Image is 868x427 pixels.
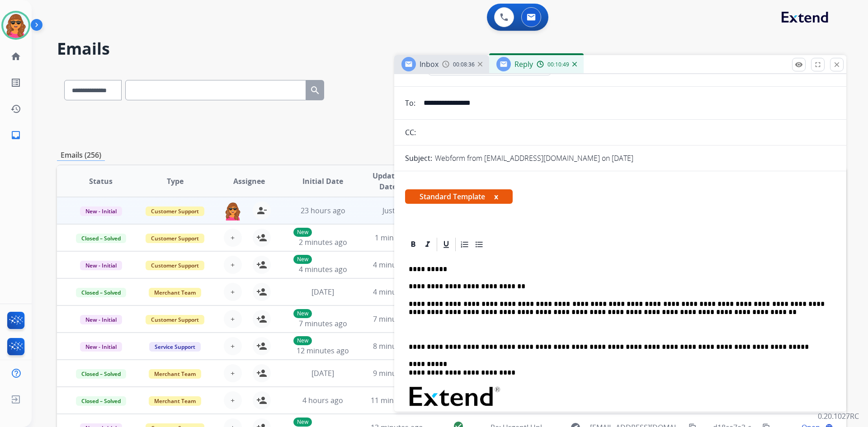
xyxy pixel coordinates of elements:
[76,288,126,297] span: Closed – Solved
[299,237,347,247] span: 2 minutes ago
[256,232,267,243] mat-icon: person_add
[299,264,347,274] span: 4 minutes ago
[814,61,822,69] mat-icon: fullscreen
[299,319,347,328] span: 7 minutes ago
[149,369,201,379] span: Merchant Team
[373,368,421,378] span: 9 minutes ago
[89,176,113,187] span: Status
[293,336,312,345] p: New
[224,229,242,247] button: +
[373,287,421,297] span: 4 minutes ago
[10,77,21,88] mat-icon: list_alt
[149,288,201,297] span: Merchant Team
[256,395,267,406] mat-icon: person_add
[458,238,472,251] div: Ordered List
[57,150,105,161] p: Emails (256)
[231,286,235,297] span: +
[368,170,409,192] span: Updated Date
[76,369,126,379] span: Closed – Solved
[818,411,859,422] p: 0.20.1027RC
[420,59,439,69] span: Inbox
[302,395,343,405] span: 4 hours ago
[373,314,421,324] span: 7 minutes ago
[256,205,267,216] mat-icon: person_remove
[10,103,21,114] mat-icon: history
[3,13,28,38] img: avatar
[167,176,184,187] span: Type
[224,337,242,355] button: +
[311,287,334,297] span: [DATE]
[375,233,420,243] span: 1 minute ago
[10,51,21,62] mat-icon: home
[256,368,267,379] mat-icon: person_add
[80,315,122,324] span: New - Initial
[231,368,235,379] span: +
[80,342,122,352] span: New - Initial
[224,256,242,274] button: +
[405,98,415,108] p: To:
[405,153,432,164] p: Subject:
[231,232,235,243] span: +
[453,61,475,68] span: 00:08:36
[405,189,513,204] span: Standard Template
[494,191,498,202] button: x
[80,261,122,270] span: New - Initial
[373,341,421,351] span: 8 minutes ago
[224,310,242,328] button: +
[224,202,242,221] img: agent-avatar
[146,261,204,270] span: Customer Support
[57,40,846,58] h2: Emails
[405,127,416,138] p: CC:
[371,395,423,405] span: 11 minutes ago
[76,396,126,406] span: Closed – Solved
[146,234,204,243] span: Customer Support
[795,61,803,69] mat-icon: remove_red_eye
[231,314,235,324] span: +
[80,206,122,216] span: New - Initial
[382,206,411,216] span: Just now
[256,286,267,297] mat-icon: person_add
[146,206,204,216] span: Customer Support
[472,238,486,251] div: Bullet List
[256,314,267,324] mat-icon: person_add
[293,228,312,237] p: New
[231,395,235,406] span: +
[233,176,265,187] span: Assignee
[224,283,242,301] button: +
[76,234,126,243] span: Closed – Solved
[224,364,242,382] button: +
[301,206,345,216] span: 23 hours ago
[224,391,242,409] button: +
[406,238,420,251] div: Bold
[514,59,533,69] span: Reply
[231,259,235,270] span: +
[231,341,235,352] span: +
[256,259,267,270] mat-icon: person_add
[833,61,841,69] mat-icon: close
[293,255,312,264] p: New
[293,309,312,318] p: New
[297,346,349,356] span: 12 minutes ago
[256,341,267,352] mat-icon: person_add
[373,260,421,270] span: 4 minutes ago
[439,238,453,251] div: Underline
[311,368,334,378] span: [DATE]
[302,176,343,187] span: Initial Date
[293,418,312,427] p: New
[149,396,201,406] span: Merchant Team
[310,85,321,96] mat-icon: search
[10,130,21,141] mat-icon: inbox
[421,238,434,251] div: Italic
[435,153,633,164] p: Webform from [EMAIL_ADDRESS][DOMAIN_NAME] on [DATE]
[149,342,201,352] span: Service Support
[146,315,204,324] span: Customer Support
[547,61,569,68] span: 00:10:49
